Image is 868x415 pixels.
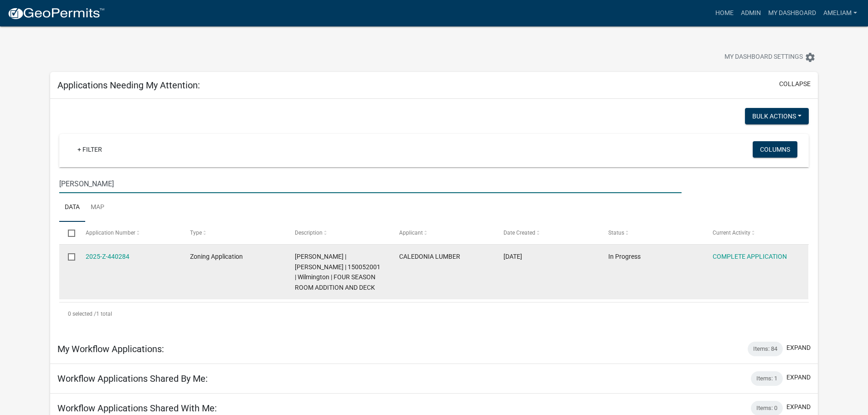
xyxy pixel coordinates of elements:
[608,253,641,260] span: In Progress
[70,141,109,158] a: + Filter
[190,253,243,260] span: Zoning Application
[57,80,200,91] h5: Applications Needing My Attention:
[495,222,599,244] datatable-header-cell: Date Created
[712,5,737,22] a: Home
[786,343,811,353] button: expand
[786,373,811,382] button: expand
[77,222,181,244] datatable-header-cell: Application Number
[779,79,811,89] button: collapse
[59,174,681,193] input: Search for applications
[390,222,495,244] datatable-header-cell: Applicant
[748,342,783,356] div: Items: 84
[59,302,809,325] div: 1 total
[85,193,110,222] a: Map
[751,371,783,386] div: Items: 1
[57,373,208,384] h5: Workflow Applications Shared By Me:
[805,52,816,63] i: settings
[399,230,423,236] span: Applicant
[737,5,765,22] a: Admin
[57,343,164,354] h5: My Workflow Applications:
[286,222,390,244] datatable-header-cell: Description
[724,52,803,63] span: My Dashboard Settings
[190,230,202,236] span: Type
[86,253,129,260] a: 2025-Z-440284
[68,311,96,317] span: 0 selected /
[786,402,811,412] button: expand
[50,99,818,334] div: collapse
[765,5,820,22] a: My Dashboard
[295,230,323,236] span: Description
[820,5,861,22] a: AmeliaM
[181,222,286,244] datatable-header-cell: Type
[295,253,380,291] span: BURTNESS,CAROL | LEROY WILLIAMS | 150052001 | Wilmington | FOUR SEASON ROOM ADDITION AND DECK
[399,253,460,260] span: CALEDONIA LUMBER
[503,230,535,236] span: Date Created
[600,222,704,244] datatable-header-cell: Status
[753,141,797,158] button: Columns
[86,230,135,236] span: Application Number
[59,222,77,244] datatable-header-cell: Select
[713,253,787,260] a: COMPLETE APPLICATION
[704,222,808,244] datatable-header-cell: Current Activity
[503,253,522,260] span: 06/24/2025
[745,108,809,124] button: Bulk Actions
[59,193,85,222] a: Data
[57,403,217,414] h5: Workflow Applications Shared With Me:
[717,48,823,66] button: My Dashboard Settingssettings
[713,230,750,236] span: Current Activity
[608,230,624,236] span: Status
